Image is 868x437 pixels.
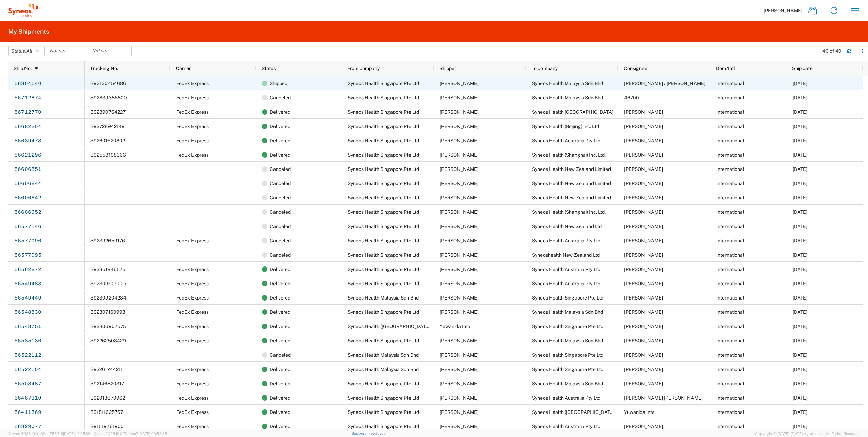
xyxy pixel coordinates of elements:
span: Tracking No. [90,66,118,71]
span: 08/18/2025 [792,381,807,386]
span: Arturo Medina [440,409,479,415]
span: Canceled [270,191,291,205]
span: FedEx Express [176,81,209,86]
span: International [716,152,744,158]
div: 40 of 40 [822,48,841,54]
span: Syneos Health New Zealand Limited [532,195,611,200]
span: Syneos Health New Zealand [532,109,613,115]
span: FedEx Express [176,338,209,343]
span: Ligia Cassales Chen [624,395,703,401]
span: Syneos Health Singapore Pte Ltd [532,324,603,329]
span: Aviva Hu [624,152,663,158]
span: 08/20/2025 [792,367,807,372]
span: International [716,352,744,358]
span: 392558108366 [90,152,126,158]
span: Shipper [439,66,456,71]
span: To company [532,66,558,71]
span: 392392659176 [90,238,125,243]
span: International [716,309,744,315]
span: Canceled [270,91,291,105]
a: 56639478 [14,135,42,146]
span: FedEx Express [176,266,209,272]
span: Eugene Soon [440,367,479,372]
span: Amy Behrakis [624,138,663,143]
span: 08/25/2025 [792,338,807,343]
span: Shipped [270,76,287,91]
span: Syneos Health Malaysia Sdn Bhd [532,338,603,343]
span: Arturo Medina [440,238,479,243]
span: 392146820317 [90,381,124,386]
span: Eugene Soon [440,352,479,358]
span: 08/20/2025 [792,309,807,315]
span: Syneos Health Australia Pty Ltd [532,424,600,429]
a: 56411369 [14,407,42,418]
span: 392309909007 [90,281,127,286]
span: Syneos Health Singapore Pte Ltd [348,395,419,401]
span: Arturo Medina [440,395,479,401]
a: 56712770 [14,107,42,118]
span: Syneos Health Malaysia Sdn Bhd [532,381,603,386]
span: Arturo Medina [440,424,479,429]
span: Arturo Medina [440,95,479,100]
span: Syneos Health (Thailand) Limited [348,324,449,329]
span: Delivered [270,376,290,391]
span: Syneos Health Singapore Pte Ltd [348,109,419,115]
span: Syneos Health Malaysia Sdn Bhd [532,81,603,86]
span: Server: 2025.19.0-192a4753216 [8,432,90,436]
span: Mimi Ismail / Thean Heng Tan [624,81,705,86]
span: FedEx Express [176,424,209,429]
span: Ng Lee Tin [624,381,663,386]
span: International [716,181,744,186]
a: Support [352,431,369,435]
span: 392307160993 [90,309,126,315]
span: Sunny Wang [624,124,663,129]
a: 56562872 [14,264,42,275]
span: All [26,48,32,54]
span: Jemma Arnold [624,181,663,186]
span: From company [347,66,380,71]
span: Canceled [270,162,291,176]
span: Syneos Health Australia Pty Ltd [532,395,600,401]
span: Siti Zurairah [624,338,663,343]
span: International [716,224,744,229]
span: International [716,138,744,143]
button: Status:All [8,46,45,56]
span: 392351946575 [90,266,126,272]
span: Yuwanida Inta [440,324,470,329]
span: Arturo Medina [440,166,479,172]
span: 08/22/2025 [792,252,807,258]
span: Delivered [270,362,290,376]
span: Syneos Health Singapore Pte Ltd [348,252,419,258]
span: Syneos Health Singapore Pte Ltd [348,81,419,86]
span: Syneos Health Australia Pty Ltd [532,281,600,286]
a: 56329077 [14,421,42,432]
a: 56682204 [14,121,42,132]
span: Arturo Medina [440,252,479,258]
a: 56522104 [14,364,42,375]
span: Arturo Medina [624,324,663,329]
span: 392261744211 [90,367,123,372]
span: Canceled [270,219,291,233]
a: 56548830 [14,307,42,318]
span: International [716,95,744,100]
span: International [716,395,744,401]
span: 392309204234 [90,295,126,301]
span: Arturo Medina [440,224,479,229]
span: Syneos Health Australia Pty Ltd [532,138,600,143]
span: 392306907575 [90,324,126,329]
a: 56577095 [14,250,42,261]
span: Delivered [270,319,290,334]
span: 392601620802 [90,138,125,143]
span: International [716,166,744,172]
span: FedEx Express [176,367,209,372]
span: Syneoshealth New Zealand Ltd [532,252,600,258]
span: FedEx Express [176,238,209,243]
span: Syneos Health Singapore Pte Ltd [348,124,419,129]
span: Canceled [270,205,291,219]
span: International [716,381,744,386]
span: 08/22/2025 [792,224,807,229]
span: Syneos Health Singapore Pte Ltd [348,152,419,158]
span: Syneos Health Malaysia Sdn Bhd [532,95,603,100]
span: Syneos Health Singapore Pte Ltd [532,352,603,358]
span: Canceled [270,348,291,362]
